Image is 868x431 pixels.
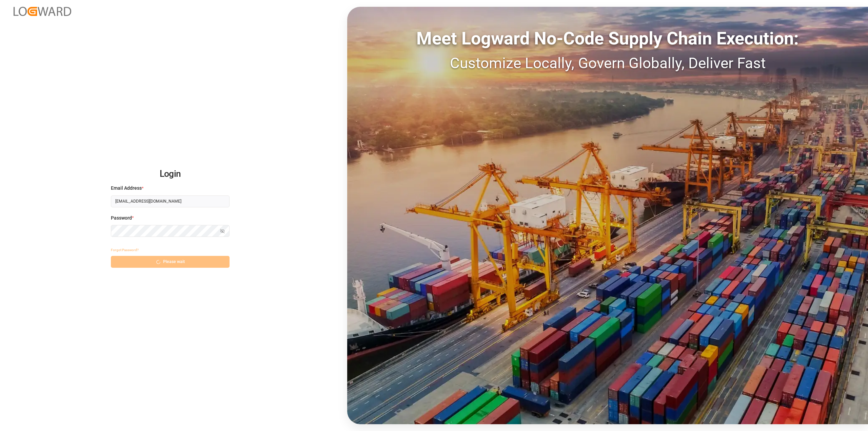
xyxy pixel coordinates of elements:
div: Customize Locally, Govern Globally, Deliver Fast [347,52,868,74]
h2: Login [111,163,230,185]
span: Email Address [111,185,142,192]
img: Logward_new_orange.png [14,7,71,16]
input: Enter your email [111,195,230,207]
span: Password [111,214,132,222]
div: Meet Logward No-Code Supply Chain Execution: [347,25,868,52]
